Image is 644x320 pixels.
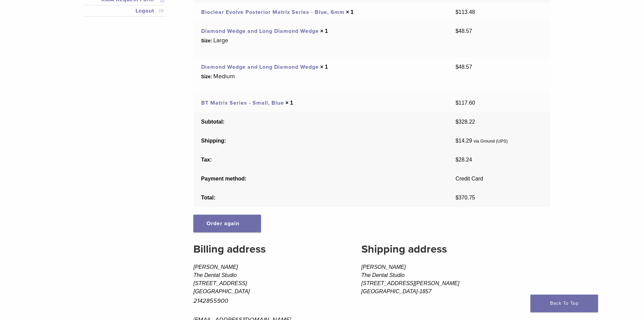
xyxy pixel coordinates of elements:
span: $ [455,28,458,34]
span: $ [455,195,458,200]
th: Tax: [193,150,448,169]
a: Back To Top [530,295,598,312]
bdi: 48.57 [455,64,472,70]
strong: × 1 [320,64,328,70]
span: $ [455,64,458,70]
small: via Ground (UPS) [474,138,508,144]
strong: Size: [201,73,212,80]
bdi: 48.57 [455,28,472,34]
strong: × 1 [285,100,293,106]
span: $ [455,157,458,163]
span: $ [455,9,458,15]
th: Total: [193,188,448,207]
a: Bioclear Evolve Posterior Matrix Series - Blue, 6mm [201,9,344,16]
p: Medium [213,71,235,81]
strong: Size: [201,37,212,44]
a: Diamond Wedge and Long Diamond Wedge [201,28,319,35]
address: [PERSON_NAME] The Dental Studio [STREET_ADDRESS][PERSON_NAME] [GEOGRAPHIC_DATA]-1857 [361,263,550,296]
p: 2142855900 [193,296,340,306]
td: Credit Card [448,169,550,188]
a: BT Matrix Series - Small, Blue [201,100,284,106]
span: $ [455,100,458,106]
p: Large [213,35,228,45]
h2: Shipping address [361,241,550,257]
bdi: 113.48 [455,9,475,15]
a: Diamond Wedge and Long Diamond Wedge [201,64,319,70]
th: Payment method: [193,169,448,188]
a: Logout [85,7,165,15]
a: Order again [193,215,261,232]
strong: × 1 [346,9,354,15]
span: 28.24 [455,157,472,163]
span: $ [455,119,458,125]
span: 370.75 [455,195,475,200]
th: Shipping: [193,131,448,150]
h2: Billing address [193,241,340,257]
span: 328.22 [455,119,475,125]
bdi: 117.60 [455,100,475,106]
span: $ [455,138,458,144]
th: Subtotal: [193,112,448,131]
span: 14.29 [455,138,472,144]
strong: × 1 [320,28,328,34]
